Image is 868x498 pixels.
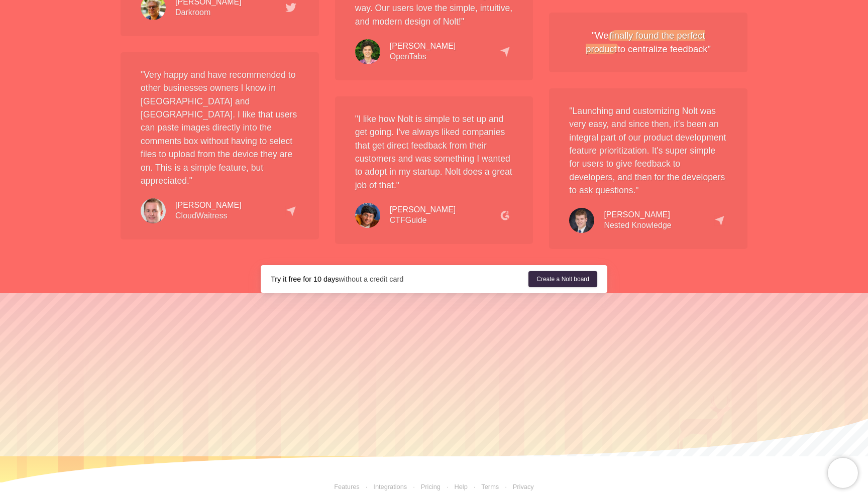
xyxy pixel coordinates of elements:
[569,208,594,233] img: testimonial-kevin.7f980a5c3c.jpg
[334,483,360,490] a: Features
[360,483,407,490] a: Integrations
[500,210,510,220] img: g2.cb6f757962.png
[175,200,242,211] div: [PERSON_NAME]
[355,39,380,64] img: testimonial-umberto.2540ef7933.jpg
[569,29,727,56] div: "We to centralize feedback"
[141,198,166,223] img: testimonial-christopher.57c50d1362.jpg
[604,210,671,231] div: Nested Knowledge
[714,215,725,226] img: capterra.78f6e3bf33.png
[390,205,456,226] div: CTFGuide
[355,203,380,228] img: testimonial-pranav.6c855e311b.jpg
[407,483,441,490] a: Pricing
[454,483,467,490] a: Help
[285,206,296,216] img: capterra.78f6e3bf33.png
[586,30,705,55] em: finally found the perfect product
[604,210,671,220] div: [PERSON_NAME]
[569,104,727,197] p: "Launching and customizing Nolt was very easy, and since then, it's been an integral part of our ...
[271,275,339,283] strong: Try it free for 10 days
[285,3,296,12] img: testimonial-tweet.366304717c.png
[390,41,456,52] div: [PERSON_NAME]
[499,483,534,490] a: Privacy
[528,271,597,287] a: Create a Nolt board
[468,483,499,490] a: Terms
[500,46,510,57] img: capterra.78f6e3bf33.png
[390,205,456,215] div: [PERSON_NAME]
[175,200,242,221] div: CloudWaitress
[271,274,528,284] div: without a credit card
[828,458,858,488] iframe: Chatra live chat
[390,41,456,62] div: OpenTabs
[141,68,299,188] p: "Very happy and have recommended to other businesses owners I know in [GEOGRAPHIC_DATA] and [GEOG...
[355,112,513,192] p: "I like how Nolt is simple to set up and get going. I've always liked companies that get direct f...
